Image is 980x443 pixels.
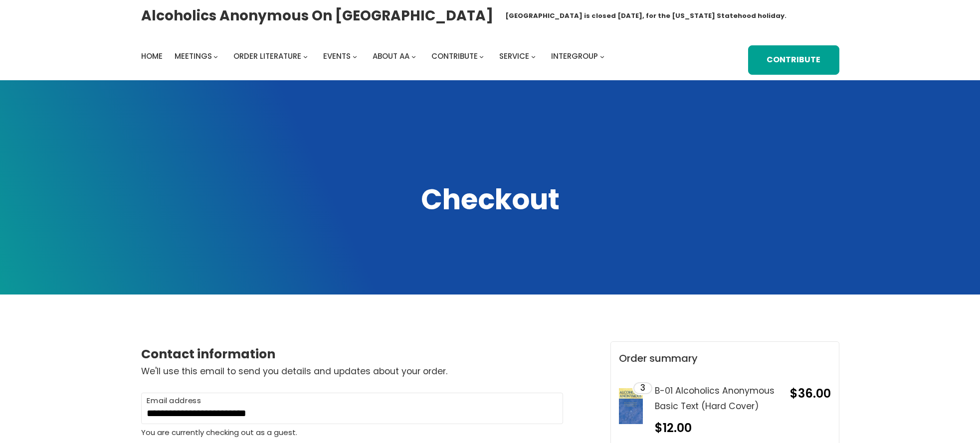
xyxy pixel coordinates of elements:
[141,426,564,439] p: You are currently checking out as a guest.
[141,49,608,63] nav: Intergroup
[233,51,301,61] span: Order Literature
[141,51,163,61] span: Home
[373,49,409,63] a: About AA
[141,182,839,218] h2: Checkout
[431,49,478,63] a: Contribute
[175,49,212,63] a: Meetings
[141,346,564,362] h2: Contact information
[373,51,409,61] span: About AA
[790,385,831,402] span: $36.00
[640,384,645,393] span: 3
[323,51,351,61] span: Events
[619,388,643,424] img: B-01 Alcoholics Anonymous Basic Text (Hard Cover)
[353,54,357,59] button: Events submenu
[551,49,598,63] a: Intergroup
[303,54,308,59] button: Order Literature submenu
[619,350,838,367] p: Order summary
[141,49,163,63] a: Home
[147,395,201,406] label: Email address
[213,54,218,59] button: Meetings submenu
[141,393,564,424] input: Email address
[748,45,839,75] a: Contribute
[600,54,604,59] button: Intergroup submenu
[479,54,484,59] button: Contribute submenu
[323,49,351,63] a: Events
[505,11,786,21] h1: [GEOGRAPHIC_DATA] is closed [DATE], for the [US_STATE] Statehood holiday.
[175,51,212,61] span: Meetings
[499,49,529,63] a: Service
[141,3,493,28] a: Alcoholics Anonymous on [GEOGRAPHIC_DATA]
[499,51,529,61] span: Service
[655,420,692,436] span: $12.00
[655,383,784,414] h3: B-01 Alcoholics Anonymous Basic Text (Hard Cover)
[141,366,564,377] p: We'll use this email to send you details and updates about your order.
[431,51,478,61] span: Contribute
[411,54,416,59] button: About AA submenu
[551,51,598,61] span: Intergroup
[531,54,536,59] button: Service submenu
